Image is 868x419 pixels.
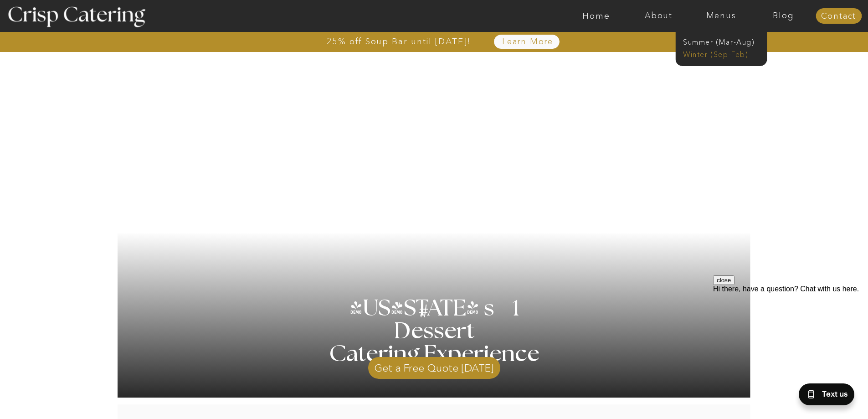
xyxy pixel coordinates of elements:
[565,11,627,21] a: Home
[795,373,868,419] iframe: podium webchat widget bubble
[380,297,418,320] h3: '
[683,49,758,58] a: Winter (Sep-Feb)
[481,37,575,47] a: Learn More
[816,12,862,21] a: Contact
[713,275,868,385] iframe: podium webchat widget prompt
[368,352,500,379] a: Get a Free Quote [DATE]
[318,297,551,366] h1: [US_STATE] s 1 Dessert Catering Experience
[399,302,451,329] h3: #
[690,11,752,21] a: Menus
[752,11,815,21] a: Blog
[294,37,504,46] a: 25% off Soup Bar until [DATE]!
[683,37,765,46] a: Summer (Mar-Aug)
[627,11,690,21] a: About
